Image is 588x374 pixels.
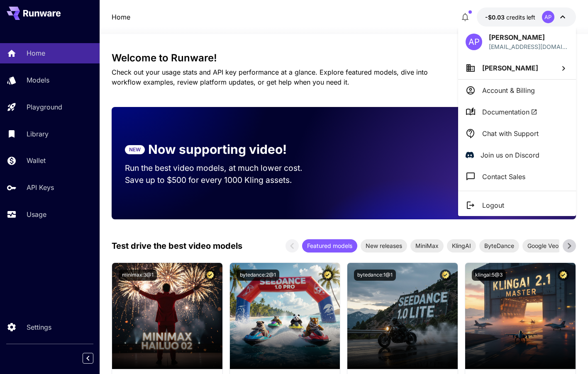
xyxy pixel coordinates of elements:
p: [EMAIL_ADDRESS][DOMAIN_NAME] [489,42,568,51]
span: Documentation [482,107,537,117]
div: AP [466,34,482,50]
p: Account & Billing [482,85,535,95]
p: Contact Sales [482,172,525,182]
div: syntienceapp@gmail.com [489,42,568,51]
p: Chat with Support [482,129,539,138]
span: [PERSON_NAME] [482,64,538,72]
p: [PERSON_NAME] [489,32,568,42]
p: Join us on Discord [481,150,539,160]
p: Logout [482,200,504,210]
button: [PERSON_NAME] [458,57,576,79]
